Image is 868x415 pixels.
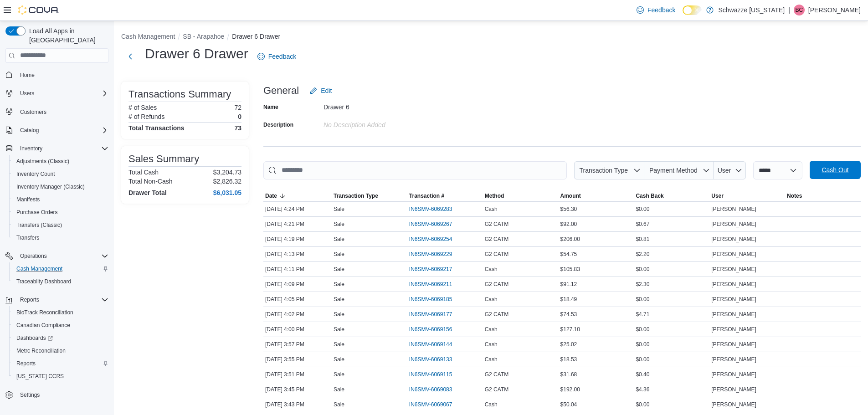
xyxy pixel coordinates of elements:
[334,356,344,363] p: Sale
[560,296,577,303] span: $18.49
[16,322,70,329] span: Canadian Compliance
[213,169,241,176] p: $3,204.73
[634,324,709,335] div: $0.00
[16,69,108,81] span: Home
[9,219,112,231] button: Transfers (Classic)
[9,357,112,370] button: Reports
[263,324,332,335] div: [DATE] 4:00 PM
[560,311,577,318] span: $74.53
[634,279,709,290] div: $2.30
[16,158,69,165] span: Adjustments (Classic)
[9,275,112,288] button: Traceabilty Dashboard
[324,100,446,111] div: Drawer 6
[409,249,462,260] button: IN6SMV-6069229
[334,220,344,228] p: Sale
[683,5,702,15] input: Dark Mode
[574,161,644,179] button: Transaction Type
[13,207,108,218] span: Purchase Orders
[16,183,85,190] span: Inventory Manager (Classic)
[121,33,175,40] button: Cash Management
[560,192,581,200] span: Amount
[711,220,756,228] span: [PERSON_NAME]
[634,264,709,275] div: $0.00
[263,369,332,380] div: [DATE] 3:51 PM
[794,5,805,15] div: Brennan Croy
[560,371,577,378] span: $31.68
[20,108,46,116] span: Customers
[13,232,108,243] span: Transfers
[263,354,332,365] div: [DATE] 3:55 PM
[13,333,108,343] span: Dashboards
[711,192,724,200] span: User
[407,190,483,201] button: Transaction #
[334,236,344,243] p: Sale
[409,324,462,335] button: IN6SMV-6069156
[13,307,77,318] a: BioTrack Reconciliation
[334,341,344,348] p: Sale
[485,192,504,200] span: Method
[16,294,108,305] span: Reports
[9,319,112,332] button: Canadian Compliance
[263,85,299,96] h3: General
[16,278,71,285] span: Traceabilty Dashboard
[683,15,683,15] span: Dark Mode
[18,5,59,15] img: Cova
[334,401,344,408] p: Sale
[409,311,452,318] span: IN6SMV-6069177
[16,360,36,367] span: Reports
[324,118,446,128] div: No Description added
[485,296,498,303] span: Cash
[13,371,108,382] span: Washington CCRS
[711,311,756,318] span: [PERSON_NAME]
[334,296,344,303] p: Sale
[9,155,112,168] button: Adjustments (Classic)
[409,264,462,275] button: IN6SMV-6069217
[128,178,173,185] h6: Total Non-Cash
[2,105,112,118] button: Customers
[16,88,38,99] button: Users
[238,113,241,120] p: 0
[709,190,785,201] button: User
[16,143,108,154] span: Inventory
[13,169,108,179] span: Inventory Count
[711,205,756,213] span: [PERSON_NAME]
[13,194,43,205] a: Manifests
[409,309,462,320] button: IN6SMV-6069177
[263,190,332,201] button: Date
[409,354,462,365] button: IN6SMV-6069133
[409,294,462,305] button: IN6SMV-6069185
[560,356,577,363] span: $18.53
[13,181,88,192] a: Inventory Manager (Classic)
[9,206,112,219] button: Purchase Orders
[409,356,452,363] span: IN6SMV-6069133
[559,190,634,201] button: Amount
[560,251,577,258] span: $54.75
[634,294,709,305] div: $0.00
[485,401,498,408] span: Cash
[13,194,108,205] span: Manifests
[213,189,241,196] h4: $6,031.05
[634,219,709,230] div: $0.67
[128,169,159,176] h6: Total Cash
[16,251,51,261] button: Operations
[409,326,452,333] span: IN6SMV-6069156
[409,192,444,200] span: Transaction #
[409,205,452,213] span: IN6SMV-6069283
[263,249,332,260] div: [DATE] 4:13 PM
[16,107,50,118] a: Customers
[711,386,756,393] span: [PERSON_NAME]
[263,279,332,290] div: [DATE] 4:09 PM
[409,204,462,215] button: IN6SMV-6069283
[483,190,559,201] button: Method
[263,384,332,395] div: [DATE] 3:45 PM
[634,384,709,395] div: $4.36
[634,354,709,365] div: $0.00
[13,276,108,287] span: Traceabilty Dashboard
[634,234,709,245] div: $0.81
[16,125,42,136] button: Catalog
[711,341,756,348] span: [PERSON_NAME]
[9,193,112,206] button: Manifests
[634,190,709,201] button: Cash Back
[409,401,452,408] span: IN6SMV-6069067
[16,209,58,216] span: Purchase Orders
